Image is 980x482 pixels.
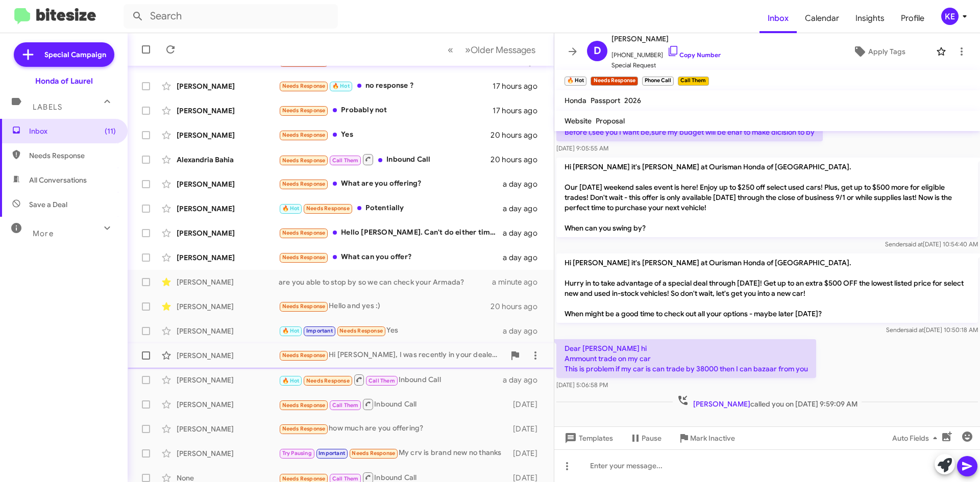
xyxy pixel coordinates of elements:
span: « [448,43,453,56]
div: 20 hours ago [491,130,546,140]
div: What can you offer? [279,251,503,263]
div: 17 hours ago [493,106,546,116]
div: how much are you offering? [279,423,508,435]
input: Search [124,4,338,29]
div: [PERSON_NAME] [177,106,279,116]
div: [PERSON_NAME] [177,204,279,214]
div: [PERSON_NAME] [177,399,279,410]
span: Needs Response [282,254,326,261]
button: Templates [554,429,621,447]
div: [PERSON_NAME] [177,252,279,263]
span: Special Request [611,60,721,70]
div: Hello and yes :) [279,300,491,312]
a: Copy Number [667,51,721,59]
span: Sender [DATE] 10:50:18 AM [886,326,978,334]
div: a day ago [503,204,546,214]
span: » [465,43,471,56]
button: Pause [621,429,670,447]
button: KE [933,8,969,25]
div: [DATE] [508,448,546,459]
nav: Page navigation example [442,39,542,60]
span: Try Pausing [282,450,312,456]
span: Proposal [596,116,625,125]
span: Call Them [369,377,395,384]
div: a day ago [503,375,546,385]
span: Call Them [332,402,359,409]
div: [PERSON_NAME] [177,81,279,91]
span: Needs Response [282,157,326,164]
div: [PERSON_NAME] [177,350,279,361]
span: Templates [562,429,613,447]
span: Needs Response [282,230,326,236]
div: Inbound Call [279,398,508,411]
div: a minute ago [492,277,546,287]
span: Older Messages [471,44,535,56]
div: [DATE] [508,399,546,410]
div: [PERSON_NAME] [177,301,279,312]
div: Hi [PERSON_NAME], I was recently in your dealership looking to trade but was told I couldn't get ... [279,349,505,361]
div: What are you offering? [279,178,503,190]
div: 20 hours ago [491,155,546,165]
div: Yes [279,325,503,337]
span: Save a Deal [29,199,67,210]
button: Mark Inactive [670,429,743,447]
a: Insights [847,4,893,33]
small: Needs Response [591,77,638,86]
span: called you on [DATE] 9:59:09 AM [673,394,862,409]
span: Auto Fields [892,429,941,447]
div: [PERSON_NAME] [177,179,279,189]
div: Potentially [279,202,503,214]
span: [DATE] 5:06:58 PM [556,381,608,389]
button: Next [459,39,542,60]
span: Website [565,116,592,125]
span: (11) [105,126,116,136]
span: Needs Response [282,402,326,409]
span: Needs Response [306,377,350,384]
div: [PERSON_NAME] [177,375,279,385]
span: Call Them [332,157,359,164]
span: 2026 [624,96,641,105]
span: Needs Response [282,83,326,89]
span: said at [906,326,924,334]
div: [PERSON_NAME] [177,130,279,140]
p: Hi [PERSON_NAME] it's [PERSON_NAME] at Ourisman Honda of [GEOGRAPHIC_DATA]. Our [DATE] weekend sa... [556,158,978,237]
span: All Conversations [29,175,87,185]
span: Inbox [759,4,797,33]
span: Important [318,450,345,456]
div: KE [941,8,959,25]
span: D [594,43,601,59]
span: Inbox [29,126,116,136]
span: Needs Response [29,150,116,161]
a: Calendar [797,4,847,33]
span: 🔥 Hot [282,205,300,212]
div: [PERSON_NAME] [177,448,279,459]
span: 🔥 Hot [282,377,300,384]
span: Labels [33,103,62,112]
span: Needs Response [282,475,326,482]
div: a day ago [503,326,546,336]
button: Auto Fields [884,429,949,447]
span: More [33,229,54,238]
div: no response ? [279,80,493,92]
button: Previous [442,39,459,60]
div: Inbound Call [279,373,503,386]
span: said at [905,240,923,248]
span: Needs Response [282,303,326,310]
a: Special Campaign [14,42,114,67]
small: Call Them [678,77,708,86]
span: [PERSON_NAME] [693,399,750,409]
div: [DATE] [508,424,546,434]
div: 17 hours ago [493,81,546,91]
small: 🔥 Hot [565,77,586,86]
span: Apply Tags [868,42,905,61]
span: Needs Response [352,450,395,456]
p: Hi [PERSON_NAME] it's [PERSON_NAME] at Ourisman Honda of [GEOGRAPHIC_DATA]. Hurry in to take adva... [556,253,978,323]
span: [PHONE_NUMBER] [611,45,721,60]
div: a day ago [503,228,546,238]
div: [PERSON_NAME] [177,228,279,238]
div: Probably not [279,105,493,116]
a: Profile [893,4,933,33]
span: Sender [DATE] 10:54:40 AM [885,240,978,248]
